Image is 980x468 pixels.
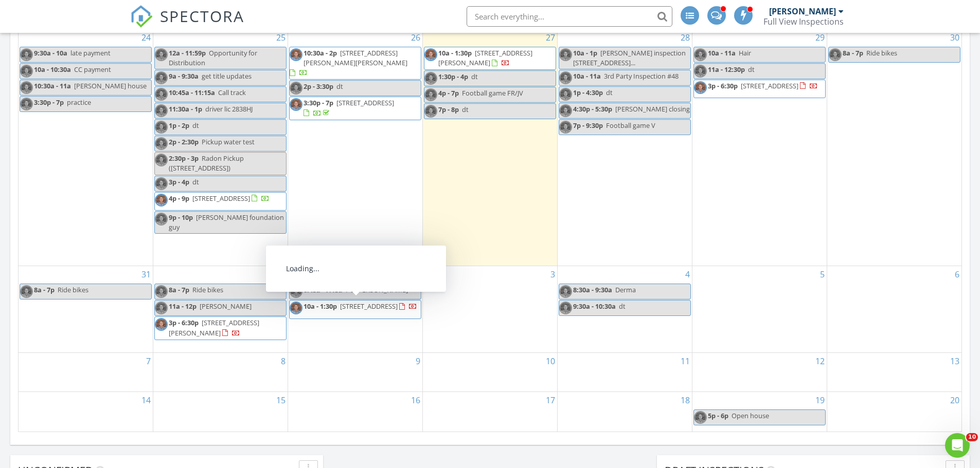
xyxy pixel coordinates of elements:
[153,352,288,391] td: Go to September 8, 2025
[304,302,337,311] span: 10a - 1:30p
[304,48,407,67] span: [STREET_ADDRESS][PERSON_NAME][PERSON_NAME]
[424,72,437,85] img: 20240220_131252__edited.jpg
[19,391,153,432] td: Go to September 14, 2025
[741,81,798,90] span: [STREET_ADDRESS]
[462,88,523,98] span: Football game FR/JV
[708,65,745,74] span: 11a - 12:30p
[218,88,246,97] span: Call track
[169,194,189,203] span: 4p - 9p
[544,353,557,369] a: Go to September 10, 2025
[336,82,343,91] span: dt
[169,302,197,311] span: 11a - 12p
[155,154,168,166] img: 20240220_131252__edited.jpg
[953,266,961,283] a: Go to September 6, 2025
[462,105,469,114] span: dt
[548,266,557,283] a: Go to September 3, 2025
[827,29,961,266] td: Go to August 30, 2025
[438,48,532,67] span: [STREET_ADDRESS][PERSON_NAME]
[290,285,302,298] img: 20240220_131252__edited.jpg
[74,81,147,90] span: [PERSON_NAME] house
[424,48,437,61] img: 20240220_131252__edited.jpg
[169,71,199,81] span: 9a - 9:30a
[694,411,707,424] img: 20240220_131252__edited.jpg
[155,213,168,226] img: 20240220_131252__edited.jpg
[763,16,844,27] div: Full View Inspections
[153,266,288,352] td: Go to September 1, 2025
[20,285,33,298] img: 20240220_131252__edited.jpg
[966,433,978,441] span: 10
[155,194,168,207] img: 20240220_131252__edited.jpg
[693,80,826,98] a: 3p - 6:30p [STREET_ADDRESS]
[340,302,398,311] span: [STREET_ADDRESS]
[827,391,961,432] td: Go to September 20, 2025
[818,266,827,283] a: Go to September 5, 2025
[192,194,250,203] span: [STREET_ADDRESS]
[694,81,707,94] img: 20240220_131252__edited.jpg
[948,392,961,408] a: Go to September 20, 2025
[169,194,270,203] a: 4p - 9p [STREET_ADDRESS]
[169,318,199,327] span: 3p - 6:30p
[139,266,153,283] a: Go to August 31, 2025
[544,29,557,46] a: Go to August 27, 2025
[155,48,168,61] img: 20240220_131252__edited.jpg
[679,353,692,369] a: Go to September 11, 2025
[288,266,423,352] td: Go to September 2, 2025
[304,98,394,117] a: 3:30p - 7p [STREET_ADDRESS]
[304,48,337,58] span: 10:30a - 2p
[424,47,556,70] a: 10a - 1:30p [STREET_ADDRESS][PERSON_NAME]
[34,285,55,294] span: 8a - 7p
[20,81,33,94] img: 20240220_131252__edited.jpg
[438,105,459,114] span: 7p - 8p
[279,266,288,283] a: Go to September 1, 2025
[692,266,827,352] td: Go to September 5, 2025
[289,47,421,80] a: 10:30a - 2p [STREET_ADDRESS][PERSON_NAME][PERSON_NAME]
[290,302,302,314] img: 20240220_131252__edited.jpg
[559,302,572,314] img: 20240220_131252__edited.jpg
[288,391,423,432] td: Go to September 16, 2025
[169,213,284,232] span: [PERSON_NAME] foundation guy
[169,48,257,67] span: Opportunity for Distribution
[573,302,616,311] span: 9:30a - 10:30a
[559,121,572,134] img: 20240220_131252__edited.jpg
[290,82,302,95] img: 20240220_131252__edited.jpg
[130,5,153,28] img: The Best Home Inspection Software - Spectora
[467,6,672,27] input: Search everything...
[438,48,472,58] span: 10a - 1:30p
[829,48,842,61] img: 20240220_131252__edited.jpg
[70,48,111,58] span: late payment
[692,352,827,391] td: Go to September 12, 2025
[19,352,153,391] td: Go to September 7, 2025
[708,81,818,90] a: 3p - 6:30p [STREET_ADDRESS]
[813,29,827,46] a: Go to August 29, 2025
[169,121,189,130] span: 1p - 2p
[155,137,168,150] img: 20240220_131252__edited.jpg
[423,352,558,391] td: Go to September 10, 2025
[20,65,33,78] img: 20240220_131252__edited.jpg
[424,105,437,118] img: 20240220_131252__edited.jpg
[169,48,206,58] span: 12a - 11:59p
[827,266,961,352] td: Go to September 6, 2025
[154,316,287,340] a: 3p - 6:30p [STREET_ADDRESS][PERSON_NAME]
[769,6,836,16] div: [PERSON_NAME]
[169,318,259,337] a: 3p - 6:30p [STREET_ADDRESS][PERSON_NAME]
[948,29,961,46] a: Go to August 30, 2025
[274,392,288,408] a: Go to September 15, 2025
[169,137,199,146] span: 2p - 2:30p
[557,266,692,352] td: Go to September 4, 2025
[169,318,259,337] span: [STREET_ADDRESS][PERSON_NAME]
[139,392,153,408] a: Go to September 14, 2025
[573,121,603,130] span: 7p - 9:30p
[289,300,421,319] a: 10a - 1:30p [STREET_ADDRESS]
[169,154,199,163] span: 2:30p - 3p
[409,392,422,408] a: Go to September 16, 2025
[813,392,827,408] a: Go to September 19, 2025
[74,65,111,74] span: CC payment
[130,14,244,35] a: SPECTORA
[692,29,827,266] td: Go to August 29, 2025
[304,82,333,91] span: 2p - 3:30p
[155,88,168,101] img: 20240220_131252__edited.jpg
[19,29,153,266] td: Go to August 24, 2025
[153,29,288,266] td: Go to August 25, 2025
[169,285,189,294] span: 8a - 7p
[557,391,692,432] td: Go to September 18, 2025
